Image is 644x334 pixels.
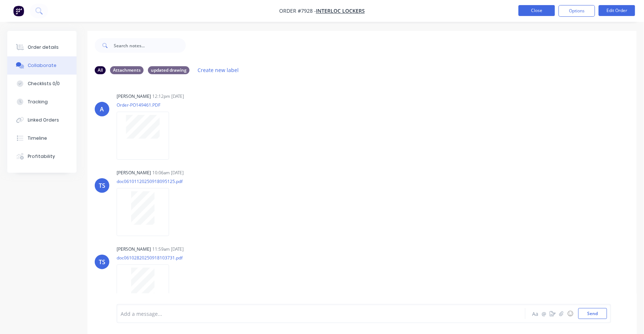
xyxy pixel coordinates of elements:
input: Search notes... [114,38,186,53]
div: Tracking [28,99,48,105]
div: updated drawing [148,66,190,74]
button: Close [519,5,555,16]
div: Timeline [28,135,47,142]
div: Collaborate [28,62,56,69]
div: Order details [28,44,59,51]
button: ☺ [566,309,575,318]
div: [PERSON_NAME] [117,93,151,100]
button: Checklists 0/0 [7,75,77,93]
button: Aa [531,309,540,318]
img: Factory [13,5,24,16]
div: TS [99,258,105,266]
div: [PERSON_NAME] [117,170,151,176]
span: Order #7928 - [279,8,316,15]
button: Options [559,5,595,17]
button: Collaborate [7,56,77,75]
div: Profitability [28,153,55,160]
p: doc06101120250918095125.pdf [117,178,183,184]
button: Profitability [7,147,77,166]
div: 10:06am [DATE] [152,170,184,176]
div: TS [99,181,105,190]
div: Linked Orders [28,117,59,123]
button: Send [578,308,607,319]
div: 11:59am [DATE] [152,246,184,253]
div: [PERSON_NAME] [117,246,151,253]
button: Linked Orders [7,111,77,129]
div: All [95,66,106,74]
p: doc06102820250918103731.pdf [117,255,183,261]
button: Edit Order [599,5,635,16]
div: Checklists 0/0 [28,80,60,87]
div: A [100,105,104,114]
a: Interloc Lockers [316,8,365,15]
div: Attachments [110,66,144,74]
button: Timeline [7,129,77,147]
p: Order-PO149461.PDF [117,102,176,108]
button: Order details [7,38,77,56]
div: 12:12pm [DATE] [152,93,184,100]
button: Tracking [7,93,77,111]
button: Create new label [194,65,243,75]
button: @ [540,309,549,318]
